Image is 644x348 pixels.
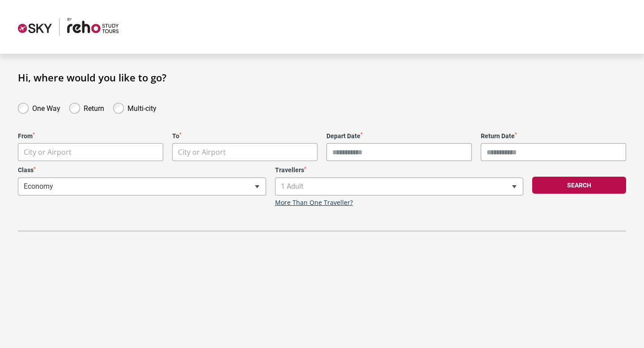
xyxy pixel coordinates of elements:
[127,102,157,113] label: Multi-city
[18,144,163,161] span: City or Airport
[18,166,266,174] label: Class
[532,177,626,194] button: Search
[84,102,104,113] label: Return
[178,147,226,157] span: City or Airport
[18,178,266,195] span: Economy
[18,72,626,83] h1: Hi, where would you like to go?
[275,166,523,174] label: Travellers
[18,132,163,140] label: From
[326,132,472,140] label: Depart Date
[172,143,318,161] span: City or Airport
[275,199,353,207] a: More Than One Traveller?
[481,132,626,140] label: Return Date
[275,178,523,195] span: 1 Adult
[172,132,318,140] label: To
[18,178,266,195] span: Economy
[24,147,72,157] span: City or Airport
[173,144,317,161] span: City or Airport
[32,102,60,113] label: One Way
[275,178,523,195] span: 1 Adult
[18,143,163,161] span: City or Airport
